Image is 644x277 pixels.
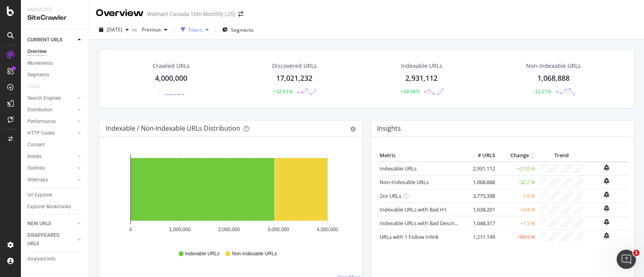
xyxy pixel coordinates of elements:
[27,164,45,172] div: Outlinks
[405,73,438,84] div: 2,931,112
[27,191,83,199] a: Url Explorer
[155,73,187,84] div: 4,000,000
[189,27,202,33] div: Filters
[106,150,352,243] svg: A chart.
[465,150,497,162] th: # URLS
[27,255,83,263] a: Analysis Info
[27,6,83,13] div: Analytics
[219,23,257,36] button: Segments
[401,62,442,70] div: Indexable URLs
[604,219,609,225] div: bell-plus
[138,26,161,33] span: Previous
[27,82,39,91] div: Visits
[27,94,61,103] div: Search Engines
[27,176,75,184] a: Sitemaps
[465,162,497,175] td: 2,931,112
[27,141,45,149] div: Content
[633,250,640,256] span: 1
[465,175,497,189] td: 1,068,888
[27,191,52,199] div: Url Explorer
[27,71,83,79] a: Segments
[497,150,537,162] th: Change
[27,231,68,248] div: DISAPPEARED URLS
[465,203,497,216] td: 1,038,201
[27,13,83,23] div: SiteCrawler
[27,36,75,44] a: CURRENT URLS
[380,192,401,199] a: 2xx URLs
[27,47,83,56] a: Overview
[400,88,420,95] div: +20.96%
[96,6,144,20] div: Overview
[27,152,41,161] div: Inlinks
[380,220,467,227] a: Indexable URLs with Bad Description
[378,150,465,162] th: Metric
[276,73,312,84] div: 17,021,232
[497,189,537,203] td: -1.6 %
[465,216,497,230] td: 1,048,317
[617,250,636,269] iframe: Intercom live chat
[380,206,447,213] a: Indexable URLs with Bad H1
[604,205,609,211] div: bell-plus
[377,123,401,134] h4: Insights
[317,227,339,232] text: 4,000,000
[272,62,317,70] div: Discovered URLs
[169,227,191,232] text: 1,000,000
[232,250,277,257] span: Non-Indexable URLs
[537,73,570,84] div: 1,068,888
[27,203,83,211] a: Explorer Bookmarks
[153,62,190,70] div: Crawled URLs
[27,220,51,228] div: NEW URLS
[380,233,439,240] a: URLs with 1 Follow Inlink
[27,231,75,248] a: DISAPPEARED URLS
[147,10,235,18] div: Walmart Canada 10m Monthly (JS)
[497,230,537,243] td: +69.9 %
[178,23,212,36] button: Filters
[497,203,537,216] td: +0.8 %
[27,94,75,103] a: Search Engines
[27,220,75,228] a: NEW URLS
[159,88,161,95] div: -
[27,59,83,68] a: Movements
[27,176,48,184] div: Sitemaps
[129,227,132,232] text: 0
[497,162,537,175] td: +21.0 %
[537,150,585,162] th: Trend
[497,216,537,230] td: +1.5 %
[27,164,75,172] a: Outlinks
[107,26,122,33] span: 2025 Aug. 8th
[132,26,138,33] span: vs
[138,23,171,36] button: Previous
[27,129,75,137] a: HTTP Codes
[185,250,219,257] span: Indexable URLs
[526,62,581,70] div: Non-Indexable URLs
[218,227,240,232] text: 2,000,000
[27,59,53,68] div: Movements
[465,189,497,203] td: 3,775,398
[27,117,56,126] div: Performance
[27,47,47,56] div: Overview
[27,141,83,149] a: Content
[27,71,49,79] div: Segments
[497,175,537,189] td: -32.2 %
[27,106,53,114] div: Distribution
[106,124,240,132] div: Indexable / Non-Indexable URLs Distribution
[273,88,293,95] div: +32.51%
[604,164,609,171] div: bell-plus
[604,178,609,184] div: bell-plus
[533,88,551,95] div: -32.21%
[238,11,243,17] div: arrow-right-arrow-left
[604,232,609,239] div: bell-plus
[27,203,71,211] div: Explorer Bookmarks
[96,23,132,36] button: [DATE]
[604,191,609,198] div: bell-plus
[465,230,497,243] td: 1,211,199
[380,179,429,186] a: Non-Indexable URLs
[380,165,417,172] a: Indexable URLs
[27,129,55,137] div: HTTP Codes
[231,27,254,33] span: Segments
[27,255,56,263] div: Analysis Info
[268,227,289,232] text: 3,000,000
[27,36,62,44] div: CURRENT URLS
[27,82,47,91] a: Visits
